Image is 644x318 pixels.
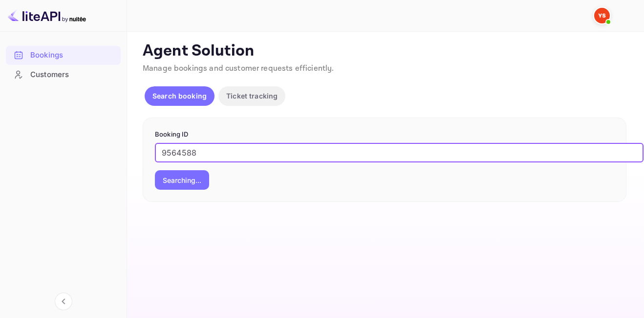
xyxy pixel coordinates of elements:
div: Customers [6,65,121,84]
img: Yandex Support [594,8,610,23]
input: Enter Booking ID (e.g., 63782194) [155,143,644,162]
p: Search booking [152,91,207,101]
p: Booking ID [155,130,614,139]
img: LiteAPI logo [8,8,86,23]
div: Bookings [30,50,116,61]
div: Bookings [6,46,121,65]
button: Collapse navigation [55,293,72,310]
p: Agent Solution [143,41,626,61]
button: Searching... [155,170,209,190]
div: Customers [30,69,116,80]
span: Manage bookings and customer requests efficiently. [143,63,334,74]
a: Customers [6,65,121,83]
a: Bookings [6,46,121,64]
p: Ticket tracking [226,91,278,101]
